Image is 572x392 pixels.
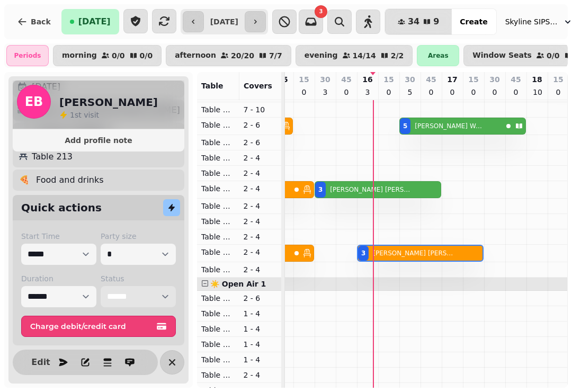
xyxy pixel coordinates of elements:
p: 2 - 6 [244,293,278,304]
p: Table 208 [201,168,235,179]
p: visit [70,110,99,120]
p: 3 [321,87,329,97]
p: 2 - 4 [244,183,278,194]
p: 0 [342,87,351,97]
p: Table 211 [201,216,235,227]
span: 3 [319,9,323,14]
p: 2 - 4 [244,201,278,211]
p: Table 206 [201,137,235,148]
span: st [75,111,84,119]
button: morning0/00/0 [53,45,162,66]
p: 14 / 14 [353,52,376,59]
p: Table 303 [201,324,235,334]
span: 1 [70,111,75,119]
p: 7 - 10 [244,104,278,115]
p: afternoon [175,51,216,60]
p: Window Seats [472,51,532,60]
p: 🍕 [19,174,30,186]
span: Skyline SIPS SJQ [505,16,558,27]
p: 3 [363,87,372,97]
p: 0 / 0 [547,52,560,59]
button: evening14/142/2 [296,45,413,66]
label: Status [101,273,176,284]
p: 2 - 4 [244,370,278,380]
p: 45 [341,74,351,85]
p: 30 [489,74,499,85]
span: Create [460,18,487,25]
span: Charge debit/credit card [30,323,154,330]
span: Add profile note [25,137,172,144]
span: 34 [408,17,419,26]
p: Table 306 [201,370,235,380]
button: 349 [385,9,452,34]
p: Table 204 [201,104,235,115]
button: Create [451,9,496,34]
span: [DATE] [78,17,111,26]
p: 2 - 4 [244,264,278,275]
p: 16 [362,74,372,85]
p: 30 [320,74,330,85]
p: Table 207 [201,153,235,163]
label: Party size [101,231,176,242]
p: 30 [405,74,415,85]
label: Start Time [21,231,96,242]
p: [PERSON_NAME] [PERSON_NAME] [330,185,412,194]
span: Covers [244,82,272,90]
span: EB [25,95,43,108]
p: 20 / 20 [231,52,254,59]
p: 18 [532,74,542,85]
p: Table 301 [201,293,235,304]
p: 0 [554,87,562,97]
p: Table 209 [201,183,235,194]
p: 10 [533,87,541,97]
p: Table 212 [201,231,235,242]
p: 0 [490,87,499,97]
p: Table 305 [201,354,235,365]
p: 45 [511,74,521,85]
p: 15 [468,74,478,85]
p: 0 [385,87,393,97]
p: 0 / 0 [112,52,125,59]
p: 0 [427,87,435,97]
label: Duration [21,273,96,284]
p: Table 304 [201,339,235,350]
p: 1 - 4 [244,339,278,350]
span: Back [31,18,51,25]
p: 2 - 4 [244,153,278,163]
p: 2 - 4 [244,216,278,227]
p: 7 / 7 [269,52,282,59]
p: 15 [299,74,309,85]
p: 0 [469,87,478,97]
p: 2 - 6 [244,120,278,130]
p: 1 - 4 [244,324,278,334]
p: 0 [512,87,520,97]
div: Areas [417,45,459,66]
h2: Quick actions [21,200,102,215]
button: afternoon20/207/7 [166,45,291,66]
button: [DATE] [61,9,119,34]
p: 0 / 0 [140,52,153,59]
span: Table [201,82,224,90]
div: Periods [6,45,49,66]
button: Charge debit/credit card [21,316,176,337]
p: Table 213 [201,247,235,257]
p: 15 [383,74,394,85]
p: 2 - 4 [244,168,278,179]
button: Add profile note [17,133,180,147]
p: 0 [300,87,308,97]
p: 2 - 4 [244,231,278,242]
p: 17 [447,74,457,85]
p: 5 [406,87,414,97]
div: 5 [403,122,407,130]
p: 2 - 6 [244,137,278,148]
p: 15 [553,74,563,85]
p: morning [62,51,97,60]
p: Table 210 [201,201,235,211]
button: Edit [30,352,51,373]
div: 3 [318,185,323,194]
p: [PERSON_NAME] [PERSON_NAME] [373,249,454,257]
span: ☀️ Open Air 1 [210,280,266,288]
div: 3 [361,249,365,257]
p: 45 [426,74,436,85]
p: evening [305,51,338,60]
